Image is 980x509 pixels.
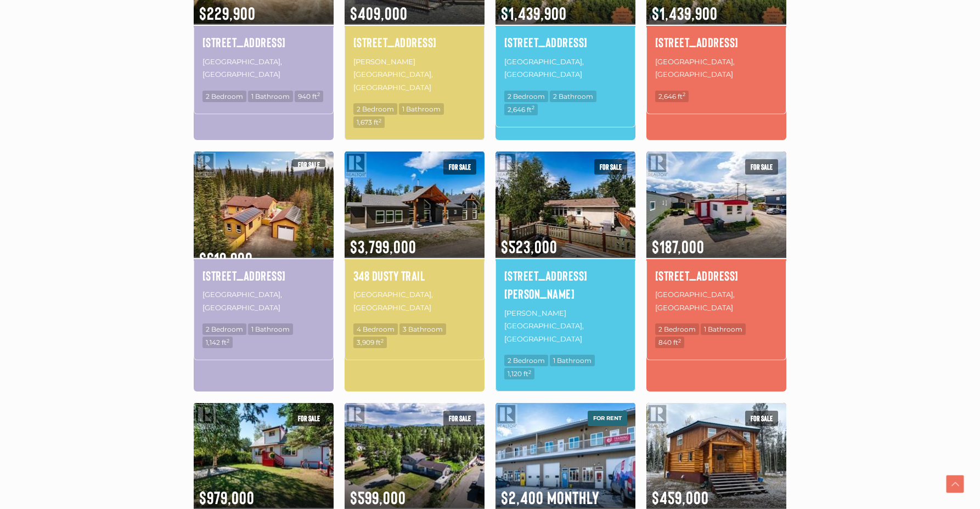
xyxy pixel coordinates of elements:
span: 2 Bedroom [202,323,246,335]
span: 1 Bathroom [550,355,595,366]
p: [GEOGRAPHIC_DATA], [GEOGRAPHIC_DATA] [353,287,476,315]
a: [STREET_ADDRESS] [504,33,627,52]
p: [GEOGRAPHIC_DATA], [GEOGRAPHIC_DATA] [202,54,325,82]
sup: 2 [317,91,320,97]
span: For sale [292,411,325,426]
a: [STREET_ADDRESS] [655,266,778,285]
span: 1 Bathroom [248,91,293,102]
span: 3,909 ft [353,337,387,348]
span: 2 Bedroom [655,323,699,335]
a: 348 Dusty Trail [353,266,476,285]
a: [STREET_ADDRESS] [655,33,778,52]
span: 2,646 ft [504,104,538,115]
p: [PERSON_NAME][GEOGRAPHIC_DATA], [GEOGRAPHIC_DATA] [353,54,476,95]
a: [STREET_ADDRESS] [202,33,325,52]
span: 3 Bathroom [399,323,446,335]
span: $2,400 Monthly [495,473,635,509]
span: 4 Bedroom [353,323,398,335]
span: 840 ft [655,337,684,348]
span: $979,000 [194,473,334,509]
span: For sale [292,159,325,167]
span: 2 Bedroom [353,103,397,115]
span: $187,000 [646,222,786,258]
sup: 2 [379,118,381,124]
p: [GEOGRAPHIC_DATA], [GEOGRAPHIC_DATA] [655,54,778,82]
img: 348 DUSTY TRAIL, Whitehorse North, Yukon [345,149,485,259]
sup: 2 [532,104,534,110]
span: $3,799,000 [345,222,485,258]
p: [PERSON_NAME][GEOGRAPHIC_DATA], [GEOGRAPHIC_DATA] [504,306,627,346]
span: 2 Bathroom [550,91,596,102]
sup: 2 [678,338,681,344]
span: For sale [594,159,627,175]
span: 1 Bathroom [701,323,746,335]
span: 1 Bathroom [248,323,293,335]
sup: 2 [683,91,685,97]
span: $459,000 [646,473,786,509]
a: [STREET_ADDRESS] [353,33,476,52]
span: For rent [588,411,627,426]
p: [GEOGRAPHIC_DATA], [GEOGRAPHIC_DATA] [655,287,778,315]
sup: 2 [227,338,229,344]
sup: 2 [528,369,531,375]
a: [STREET_ADDRESS][PERSON_NAME] [504,266,627,303]
span: 2,646 ft [655,91,689,102]
span: For sale [745,159,778,175]
sup: 2 [381,338,384,344]
span: For sale [443,411,476,426]
span: For sale [745,411,778,426]
p: [GEOGRAPHIC_DATA], [GEOGRAPHIC_DATA] [202,287,325,315]
img: 3 CANENGER WAY, Whitehorse South, Yukon [194,149,334,259]
p: [GEOGRAPHIC_DATA], [GEOGRAPHIC_DATA] [504,54,627,82]
span: 2 Bedroom [504,355,548,366]
a: [STREET_ADDRESS] [202,266,325,285]
img: 37-37 SYCAMORE STREET, Whitehorse, Yukon [646,149,786,259]
span: 1 Bathroom [399,103,444,115]
span: $523,000 [495,222,635,258]
span: 1,673 ft [353,116,385,128]
span: For sale [443,159,476,175]
span: $619,900 [194,240,334,258]
span: 1,120 ft [504,368,534,379]
span: 2 Bedroom [202,91,246,102]
span: 2 Bedroom [504,91,548,102]
span: 940 ft [295,91,323,102]
span: 1,142 ft [202,337,233,348]
img: 116 LOWELL STREET, Haines Junction, Yukon [495,149,635,259]
span: $599,000 [345,473,485,509]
